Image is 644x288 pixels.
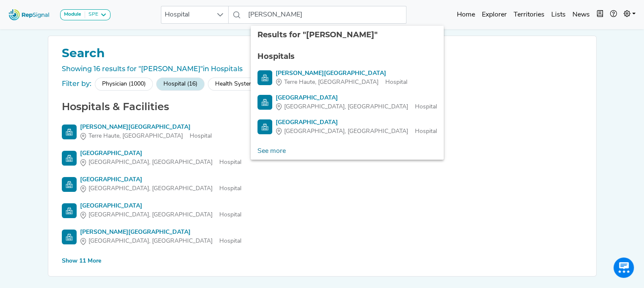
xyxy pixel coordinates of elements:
input: Search a hospital [245,6,406,24]
span: [GEOGRAPHIC_DATA], [GEOGRAPHIC_DATA] [284,102,408,111]
img: Hospital Search Icon [62,203,77,218]
div: [GEOGRAPHIC_DATA] [80,202,241,210]
div: Hospital [80,237,241,246]
a: Lists [548,6,569,23]
div: Hospital [80,132,212,141]
div: Hospital (16) [156,78,205,91]
a: [PERSON_NAME][GEOGRAPHIC_DATA]Terre Haute, [GEOGRAPHIC_DATA]Hospital [257,69,437,87]
div: SPE [85,11,98,18]
a: See more [251,143,293,160]
span: [GEOGRAPHIC_DATA], [GEOGRAPHIC_DATA] [284,127,408,136]
div: [PERSON_NAME][GEOGRAPHIC_DATA] [80,123,212,132]
img: Hospital Search Icon [62,125,77,139]
h1: Search [58,46,586,61]
div: Health System (0) [208,78,270,91]
span: [GEOGRAPHIC_DATA], [GEOGRAPHIC_DATA] [88,210,213,219]
span: Results for "[PERSON_NAME]" [257,30,378,39]
div: Showing 16 results for "[PERSON_NAME]" [58,64,586,74]
span: [GEOGRAPHIC_DATA], [GEOGRAPHIC_DATA] [88,184,213,193]
span: Hospital [161,6,212,23]
div: [PERSON_NAME][GEOGRAPHIC_DATA] [276,69,407,78]
strong: Module [64,12,81,17]
a: [GEOGRAPHIC_DATA][GEOGRAPHIC_DATA], [GEOGRAPHIC_DATA]Hospital [257,94,437,111]
div: Hospital [276,102,437,111]
img: Hospital Search Icon [62,230,77,244]
div: Hospitals [257,51,437,62]
img: Hospital Search Icon [257,70,272,85]
div: Filter by: [62,79,91,89]
div: [GEOGRAPHIC_DATA] [80,175,241,184]
a: Explorer [478,6,510,23]
div: [GEOGRAPHIC_DATA] [276,94,437,102]
span: [GEOGRAPHIC_DATA], [GEOGRAPHIC_DATA] [88,237,213,246]
button: ModuleSPE [60,9,111,20]
a: [GEOGRAPHIC_DATA][GEOGRAPHIC_DATA], [GEOGRAPHIC_DATA]Hospital [62,175,583,193]
div: Hospital [80,184,241,193]
li: Hamilton Center [251,66,444,90]
span: in Hospitals [203,65,243,73]
button: Intel Book [593,6,607,23]
a: Home [453,6,478,23]
a: [PERSON_NAME][GEOGRAPHIC_DATA][GEOGRAPHIC_DATA], [GEOGRAPHIC_DATA]Hospital [62,228,583,246]
a: [GEOGRAPHIC_DATA][GEOGRAPHIC_DATA], [GEOGRAPHIC_DATA]Hospital [62,149,583,167]
div: Show 11 More [62,257,101,266]
h2: Hospitals & Facilities [58,101,586,113]
a: [GEOGRAPHIC_DATA][GEOGRAPHIC_DATA], [GEOGRAPHIC_DATA]Hospital [257,118,437,136]
span: [GEOGRAPHIC_DATA], [GEOGRAPHIC_DATA] [88,158,213,167]
a: [PERSON_NAME][GEOGRAPHIC_DATA]Terre Haute, [GEOGRAPHIC_DATA]Hospital [62,123,583,141]
span: Terre Haute, [GEOGRAPHIC_DATA] [284,78,379,87]
a: News [569,6,593,23]
li: Hamilton County Hospital [251,115,444,139]
img: Hospital Search Icon [62,177,77,192]
a: Territories [510,6,548,23]
div: Physician (1000) [95,78,153,91]
div: [GEOGRAPHIC_DATA] [80,149,241,158]
div: Hospital [276,127,437,136]
div: [GEOGRAPHIC_DATA] [276,118,437,127]
div: Hospital [80,210,241,219]
a: [GEOGRAPHIC_DATA][GEOGRAPHIC_DATA], [GEOGRAPHIC_DATA]Hospital [62,202,583,219]
img: Hospital Search Icon [257,119,272,134]
img: Hospital Search Icon [257,95,272,110]
div: [PERSON_NAME][GEOGRAPHIC_DATA] [80,228,241,237]
div: Hospital [276,78,407,87]
img: Hospital Search Icon [62,151,77,166]
div: Hospital [80,158,241,167]
span: Terre Haute, [GEOGRAPHIC_DATA] [88,132,183,141]
li: Hamilton County Hospital [251,90,444,115]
